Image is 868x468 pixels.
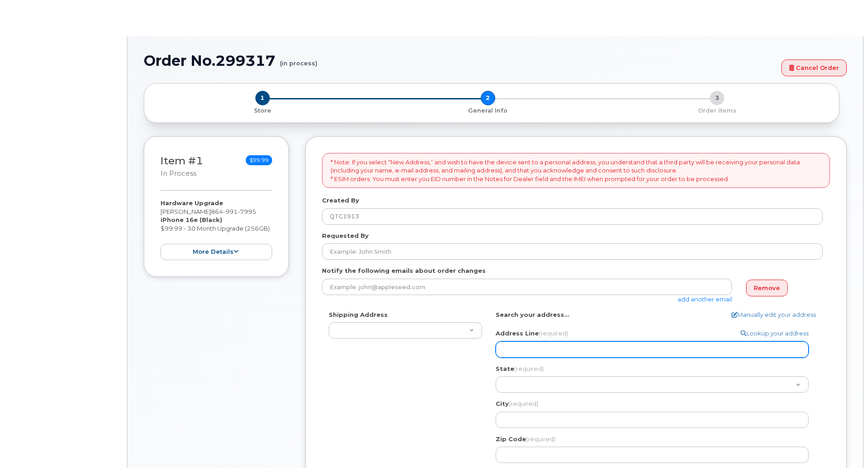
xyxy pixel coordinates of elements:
a: Remove [746,280,788,296]
label: Requested By [322,232,369,240]
a: add another email [678,296,732,303]
span: 1 [255,91,270,105]
label: Shipping Address [329,310,388,319]
label: Zip Code [496,435,556,443]
input: Example: john@appleseed.com [322,279,732,295]
p: Store [155,107,370,115]
span: (required) [514,365,544,372]
div: [PERSON_NAME] $99.99 - 30 Month Upgrade (256GB) [161,199,272,260]
a: 1 Store [151,105,373,115]
label: State [496,365,544,373]
span: $99.99 [246,155,272,165]
span: (required) [539,330,568,337]
p: * Note: If you select “New Address,” and wish to have the device sent to a personal address, you ... [331,158,821,183]
small: in process [161,169,196,177]
a: Cancel Order [781,59,847,76]
span: (required) [526,435,556,443]
label: Search your address... [496,310,570,319]
label: Notify the following emails about order changes [322,266,486,275]
span: 7995 [238,208,256,215]
strong: Hardware Upgrade [161,199,223,207]
a: Lookup your address [741,329,809,338]
label: Address Line [496,329,568,338]
strong: iPhone 16e (Black) [161,216,222,223]
span: 864 [211,208,256,215]
a: Manually edit your address [731,310,816,319]
h1: Order No.299317 [144,53,777,69]
label: Created By [322,196,359,205]
input: Example: John Smith [322,243,823,260]
label: City [496,399,538,408]
span: (required) [509,400,538,407]
h3: Item #1 [161,155,203,178]
span: 991 [223,208,238,215]
small: (in process) [280,53,317,67]
button: more details [161,244,272,261]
